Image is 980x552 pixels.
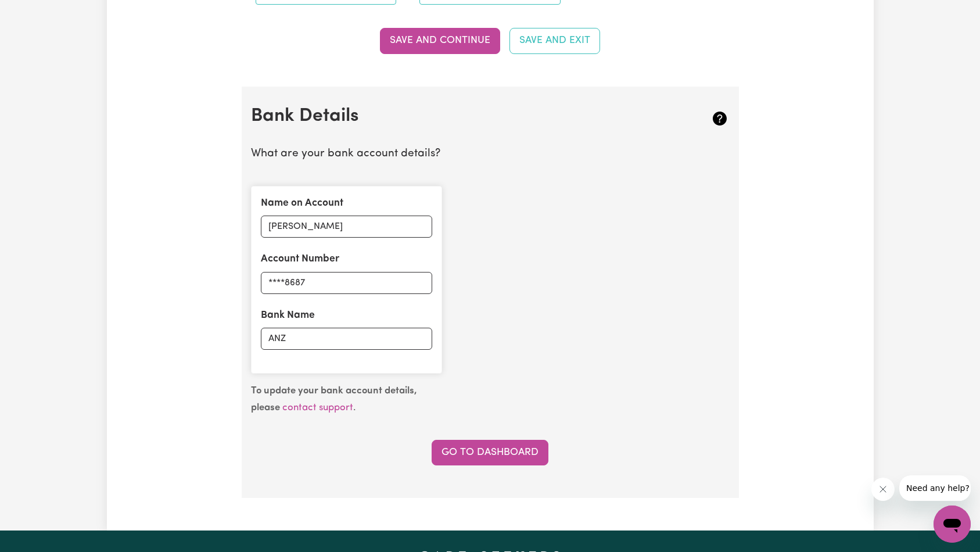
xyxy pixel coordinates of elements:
small: . [251,386,417,413]
label: Name on Account [261,196,343,211]
label: Bank Name [261,308,315,323]
p: What are your bank account details? [251,146,730,163]
h2: Bank Details [251,105,650,127]
iframe: Message from company [899,475,971,501]
a: contact support [282,403,353,413]
input: e.g. 000123456 [261,272,432,294]
input: Holly Peers [261,216,432,238]
button: Save and Continue [380,28,500,53]
a: Go to Dashboard [432,440,548,465]
b: To update your bank account details, please [251,386,417,413]
label: Account Number [261,252,339,267]
iframe: Button to launch messaging window [934,506,971,543]
button: Save and Exit [509,28,600,53]
iframe: Close message [871,478,895,501]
